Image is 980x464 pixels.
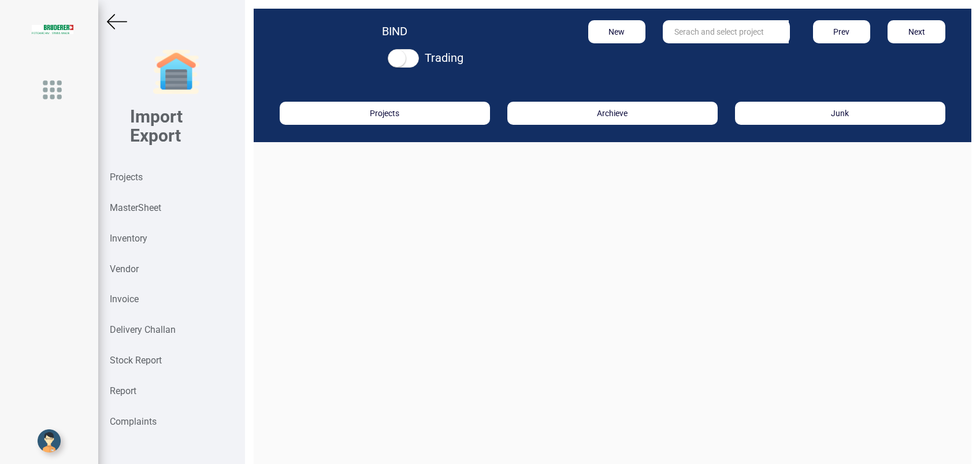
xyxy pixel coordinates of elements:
[110,233,147,244] strong: Inventory
[110,416,157,427] strong: Complaints
[813,20,871,43] button: Prev
[507,102,718,125] button: Archieve
[888,20,945,43] button: Next
[110,294,139,305] strong: Invoice
[110,385,136,396] strong: Report
[280,102,490,125] button: Projects
[110,172,143,183] strong: Projects
[663,20,789,43] input: Serach and select project
[735,102,945,125] button: Junk
[153,49,199,95] img: garage-closed.png
[110,202,161,213] strong: MasterSheet
[110,355,162,366] strong: Stock Report
[130,106,183,146] b: Import Export
[110,324,176,335] strong: Delivery Challan
[110,263,139,274] strong: Vendor
[382,24,407,38] strong: BIND
[588,20,646,43] button: New
[425,51,463,65] strong: Trading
